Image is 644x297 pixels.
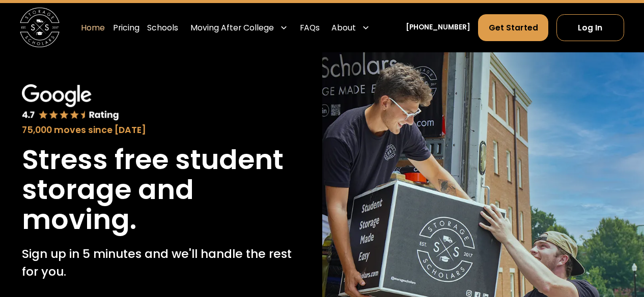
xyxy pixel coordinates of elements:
[478,14,548,41] a: Get Started
[327,14,374,42] div: About
[331,22,356,34] div: About
[81,14,105,42] a: Home
[22,145,300,235] h1: Stress free student storage and moving.
[22,123,300,137] div: 75,000 moves since [DATE]
[22,245,300,280] p: Sign up in 5 minutes and we'll handle the rest for you.
[556,14,624,41] a: Log In
[190,22,274,34] div: Moving After College
[406,22,470,33] a: [PHONE_NUMBER]
[300,14,320,42] a: FAQs
[22,84,120,121] img: Google 4.7 star rating
[147,14,178,42] a: Schools
[113,14,139,42] a: Pricing
[20,8,60,47] img: Storage Scholars main logo
[20,8,60,47] a: home
[186,14,292,42] div: Moving After College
